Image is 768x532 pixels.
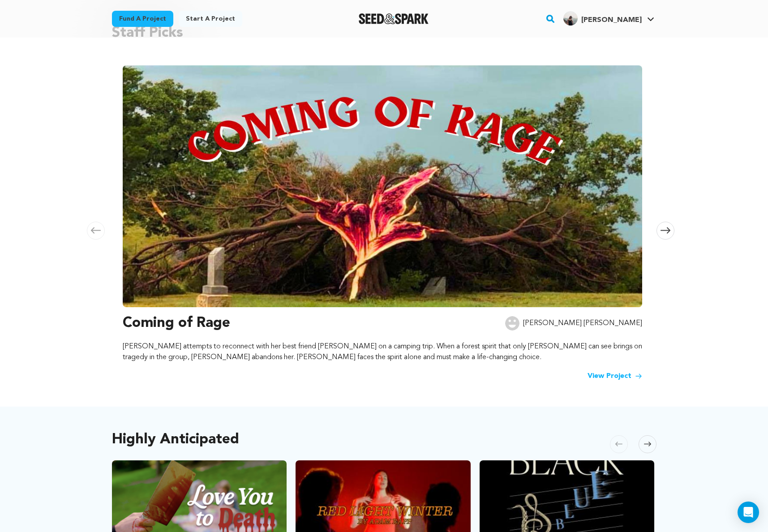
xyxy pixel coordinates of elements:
img: Seed&Spark Logo Dark Mode [359,13,429,24]
a: Start a project [179,11,242,27]
p: [PERSON_NAME] attempts to reconnect with her best friend [PERSON_NAME] on a camping trip. When a ... [123,341,642,363]
img: user.png [505,316,519,330]
img: 624b74b42a8cf9ca.jpg [563,11,578,26]
div: ZhiYi Z.'s Profile [563,11,642,26]
a: View Project [588,371,642,382]
span: [PERSON_NAME] [581,17,642,24]
div: Open Intercom Messenger [738,502,759,523]
p: [PERSON_NAME] [PERSON_NAME] [523,318,642,329]
img: Coming of Rage image [123,65,642,307]
h3: Coming of Rage [123,313,230,334]
a: Seed&Spark Homepage [359,13,429,24]
span: ZhiYi Z.'s Profile [562,9,656,28]
a: Fund a project [112,11,173,27]
a: ZhiYi Z.'s Profile [562,9,656,26]
h2: Highly Anticipated [112,433,239,446]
